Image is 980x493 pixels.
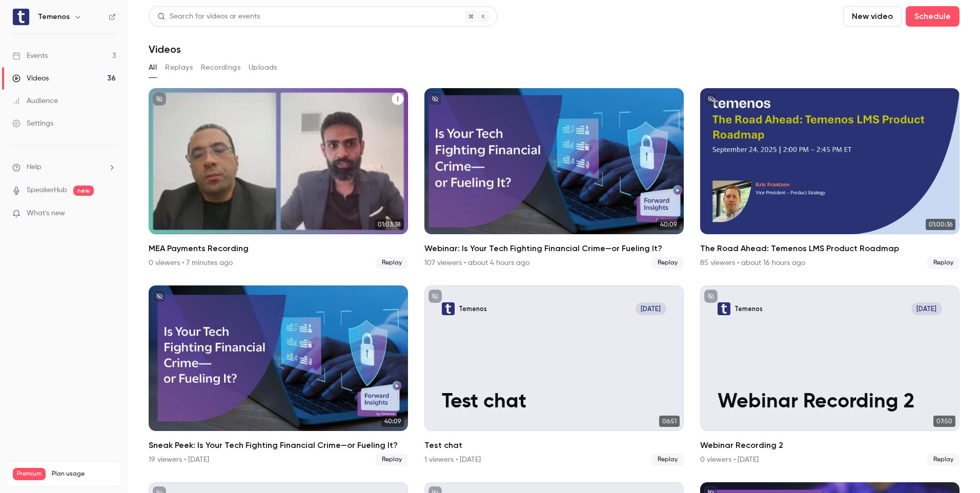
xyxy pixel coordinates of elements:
section: Videos [149,6,959,487]
div: 0 viewers • [DATE] [700,455,759,465]
h2: Webinar Recording 2 [700,439,959,451]
div: Search for videos or events [157,11,260,22]
li: help-dropdown-opener [12,162,116,173]
li: The Road Ahead: Temenos LMS Product Roadmap [700,88,959,269]
a: 40:09Sneak Peek: Is Your Tech Fighting Financial Crime—or Fueling It?19 viewers • [DATE]Replay [149,285,408,466]
span: 40:09 [657,219,680,230]
span: Premium [13,468,46,480]
button: unpublished [428,290,442,303]
a: 01:03:38MEA Payments Recording0 viewers • 7 minutes agoReplay [149,88,408,269]
li: Sneak Peek: Is Your Tech Fighting Financial Crime—or Fueling It? [149,285,408,466]
a: Test chatTemenos[DATE]Test chat06:51Test chat1 viewers • [DATE]Replay [424,285,684,466]
div: Videos [12,73,49,84]
p: Test chat [442,391,666,414]
p: Temenos [734,304,763,313]
a: 40:09Webinar: Is Your Tech Fighting Financial Crime—or Fueling It?107 viewers • about 4 hours ago... [424,88,684,269]
button: Recordings [201,59,240,76]
h2: The Road Ahead: Temenos LMS Product Roadmap [700,242,959,255]
span: Plan usage [52,470,115,478]
span: Replay [927,454,959,466]
button: unpublished [153,92,166,106]
div: Settings [12,118,53,129]
img: Test chat [442,302,455,315]
span: What's new [27,208,65,219]
span: Replay [651,454,684,466]
a: SpeakerHub [27,185,67,196]
button: unpublished [704,290,718,303]
li: Webinar: Is Your Tech Fighting Financial Crime—or Fueling It? [424,88,684,269]
span: new [73,186,94,196]
li: Webinar Recording 2 [700,285,959,466]
li: MEA Payments Recording [149,88,408,269]
span: [DATE] [636,302,667,315]
iframe: Noticeable Trigger [104,209,116,218]
a: Webinar Recording 2Temenos[DATE]Webinar Recording 207:50Webinar Recording 20 viewers • [DATE]Replay [700,285,959,466]
div: 1 viewers • [DATE] [424,455,481,465]
button: Replays [165,59,193,76]
p: Temenos [459,304,487,313]
span: Help [27,162,42,173]
button: unpublished [704,92,718,106]
div: 19 viewers • [DATE] [149,455,209,465]
button: New video [843,6,902,27]
div: Events [12,51,48,61]
a: 01:00:36The Road Ahead: Temenos LMS Product Roadmap85 viewers • about 16 hours agoReplay [700,88,959,269]
li: Test chat [424,285,684,466]
img: Temenos [13,9,29,25]
div: 107 viewers • about 4 hours ago [424,258,529,268]
h2: Sneak Peek: Is Your Tech Fighting Financial Crime—or Fueling It? [149,439,408,451]
span: 06:51 [659,416,680,427]
h1: Videos [149,43,181,55]
div: Audience [12,96,58,106]
button: Schedule [906,6,959,27]
span: Replay [927,257,959,269]
div: 85 viewers • about 16 hours ago [700,258,805,268]
button: Uploads [249,59,277,76]
button: unpublished [153,290,166,303]
span: 40:09 [381,416,404,427]
button: unpublished [428,92,442,106]
h2: MEA Payments Recording [149,242,408,255]
span: [DATE] [911,302,943,315]
h2: Webinar: Is Your Tech Fighting Financial Crime—or Fueling It? [424,242,684,255]
span: 07:50 [933,416,955,427]
span: Replay [376,454,408,466]
div: 0 viewers • 7 minutes ago [149,258,233,268]
p: Webinar Recording 2 [718,391,942,414]
span: Replay [376,257,408,269]
h2: Test chat [424,439,684,451]
span: 01:00:36 [926,219,955,230]
span: Replay [651,257,684,269]
span: 01:03:38 [375,219,404,230]
h6: Temenos [38,12,70,22]
img: Webinar Recording 2 [718,302,730,315]
button: All [149,59,157,76]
